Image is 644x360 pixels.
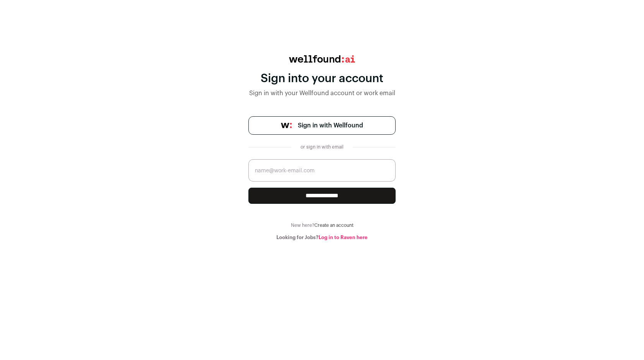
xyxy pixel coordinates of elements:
[297,144,347,150] div: or sign in with email
[248,159,396,182] input: name@work-email.com
[281,123,292,128] img: wellfound-symbol-flush-black-fb3c872781a75f747ccb3a119075da62bfe97bd399995f84a933054e44a575c4.png
[248,116,396,135] a: Sign in with Wellfound
[289,55,355,63] img: wellfound:ai
[248,234,396,241] div: Looking for Jobs?
[248,89,396,98] div: Sign in with your Wellfound account or work email
[248,72,396,86] div: Sign into your account
[319,235,368,240] a: Log in to Raven here
[248,222,396,228] div: New here?
[298,121,363,130] span: Sign in with Wellfound
[314,223,353,228] a: Create an account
